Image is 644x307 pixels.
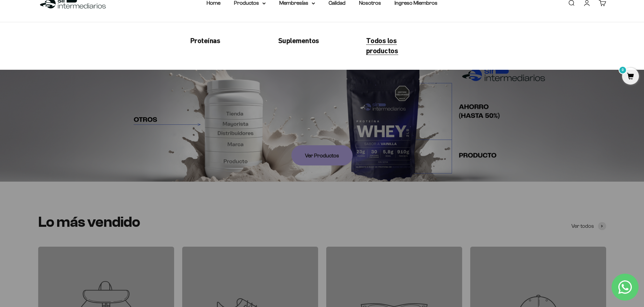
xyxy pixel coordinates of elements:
[278,36,319,44] span: Suplementos
[278,35,319,46] a: Suplementos
[366,36,398,55] span: Todos los productos
[190,35,220,46] a: Proteínas
[622,73,639,81] a: 0
[571,222,606,231] a: Ver todos
[190,36,220,44] span: Proteínas
[619,66,627,74] mark: 0
[366,35,427,56] a: Todos los productos
[291,145,353,165] a: Ver Productos
[38,214,140,230] split-lines: Lo más vendido
[571,222,594,231] span: Ver todos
